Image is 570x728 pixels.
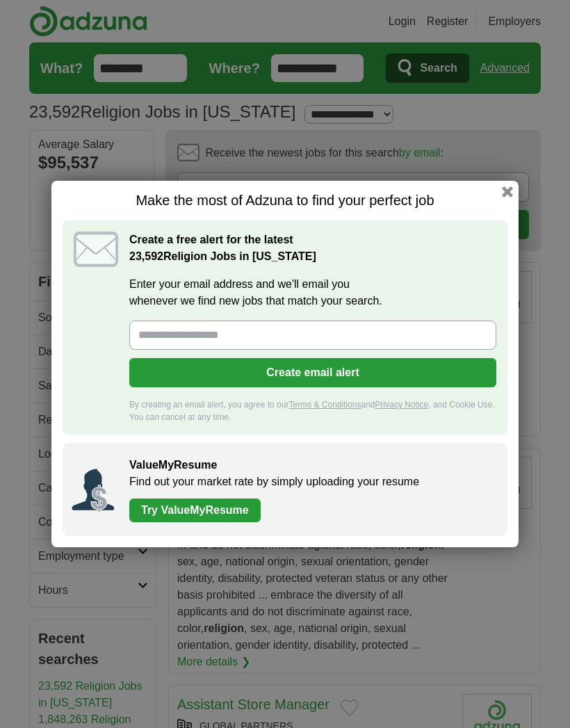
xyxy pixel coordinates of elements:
button: Create email alert [129,358,496,387]
a: Try ValueMyResume [129,499,261,522]
h2: Create a free alert for the latest [129,232,496,265]
strong: Religion Jobs in [US_STATE] [129,250,316,262]
p: Find out your market rate by simply uploading your resume [129,474,494,490]
div: By creating an email alert, you agree to our and , and Cookie Use. You can cancel at any time. [129,398,496,423]
span: 23,592 [129,248,163,265]
h1: Make the most of Adzuna to find your perfect job [63,192,507,209]
a: Privacy Notice [375,400,429,410]
a: Terms & Conditions [288,400,361,410]
h2: ValueMyResume [129,457,494,474]
label: Enter your email address and we'll email you whenever we find new jobs that match your search. [129,276,496,309]
img: icon_email.svg [74,232,118,267]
